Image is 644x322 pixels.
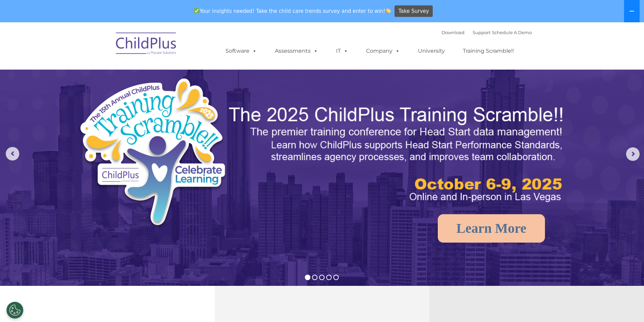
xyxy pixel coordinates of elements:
[442,30,464,35] a: Download
[456,44,521,58] a: Training Scramble!!
[395,5,433,17] a: Take Survey
[438,214,545,243] a: Learn More
[94,72,123,77] span: Phone number
[194,8,199,13] img: ✅
[6,302,23,319] button: Cookies Settings
[492,30,532,35] a: Schedule A Demo
[442,30,532,35] font: |
[113,28,180,61] img: ChildPlus by Procare Solutions
[386,8,391,13] img: 👏
[473,30,491,35] a: Support
[359,44,407,58] a: Company
[191,4,394,18] span: Your insights needed! Take the child care trends survey and enter to win!
[329,44,355,58] a: IT
[94,45,115,50] span: Last name
[268,44,325,58] a: Assessments
[219,44,264,58] a: Software
[411,44,452,58] a: University
[399,5,429,17] span: Take Survey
